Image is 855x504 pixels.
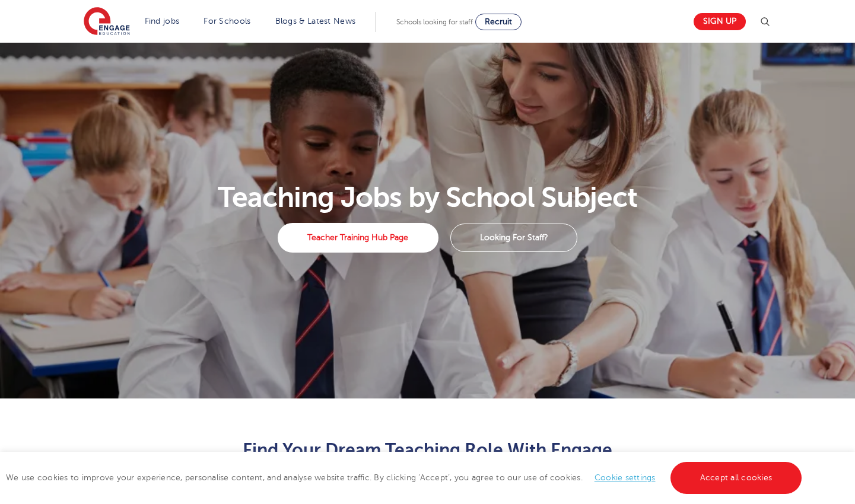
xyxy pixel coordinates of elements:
h1: Teaching Jobs by School Subject [77,183,778,212]
a: Recruit [475,14,522,30]
h2: Find Your Dream Teaching Role With Engage [136,440,719,460]
a: Find jobs [145,17,180,25]
a: Accept all cookies [670,462,802,494]
a: For Schools [204,17,250,25]
a: Looking For Staff? [450,224,577,252]
a: Teacher Training Hub Page [278,223,438,253]
span: Schools looking for staff [396,18,473,26]
img: Engage Education [84,7,130,37]
a: Sign up [694,13,746,30]
a: Cookie settings [595,473,656,482]
a: Blogs & Latest News [275,17,356,25]
span: We use cookies to improve your experience, personalise content, and analyse website traffic. By c... [6,473,805,482]
span: Recruit [485,17,512,26]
